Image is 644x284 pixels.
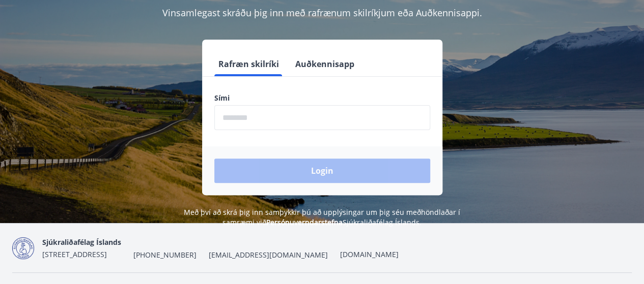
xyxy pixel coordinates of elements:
a: Persónuverndarstefna [266,217,343,227]
span: Með því að skrá þig inn samþykkir þú að upplýsingar um þig séu meðhöndlaðar í samræmi við Sjúkral... [184,207,460,227]
a: [DOMAIN_NAME] [340,249,399,259]
span: [PHONE_NUMBER] [133,250,197,260]
span: [STREET_ADDRESS] [42,249,107,259]
img: d7T4au2pYIU9thVz4WmmUT9xvMNnFvdnscGDOPEg.png [12,237,34,259]
label: Sími [214,93,430,103]
span: Sjúkraliðafélag Íslands [42,237,121,247]
span: Vinsamlegast skráðu þig inn með rafrænum skilríkjum eða Auðkennisappi. [162,7,482,19]
span: [EMAIL_ADDRESS][DOMAIN_NAME] [209,250,328,260]
button: Rafræn skilríki [214,52,283,76]
button: Auðkennisapp [291,52,358,76]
